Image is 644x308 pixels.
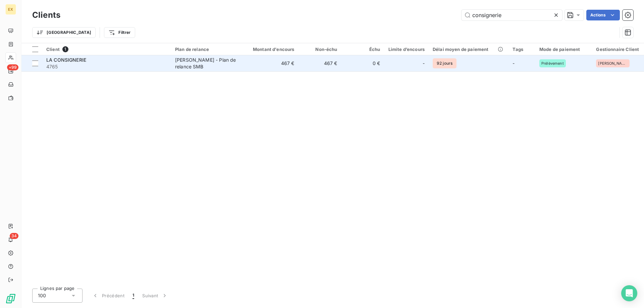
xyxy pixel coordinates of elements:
[38,292,46,299] span: 100
[433,47,504,52] div: Délai moyen de paiement
[10,233,18,239] span: 34
[128,289,138,303] button: 1
[433,58,457,68] span: 92 jours
[586,10,620,20] button: Actions
[32,27,96,38] button: [GEOGRAPHIC_DATA]
[245,47,294,52] div: Montant d'encours
[241,55,299,71] td: 467 €
[621,285,637,301] div: Open Intercom Messenger
[303,47,337,52] div: Non-échu
[104,27,135,38] button: Filtrer
[175,57,237,70] div: [PERSON_NAME] - Plan de relance SMB
[388,47,425,52] div: Limite d’encours
[132,292,134,299] span: 1
[299,55,341,71] td: 467 €
[341,55,384,71] td: 0 €
[138,289,172,303] button: Suivant
[62,46,68,52] span: 1
[32,9,60,21] h3: Clients
[513,60,515,66] span: -
[345,47,380,52] div: Échu
[46,57,86,63] span: LA CONSIGNERIE
[462,10,562,20] input: Rechercher
[175,47,237,52] div: Plan de relance
[88,289,128,303] button: Précédent
[541,61,564,65] span: Prélèvement
[5,4,16,15] div: EX
[7,64,18,70] span: +99
[513,47,531,52] div: Tags
[598,61,628,65] span: [PERSON_NAME][EMAIL_ADDRESS][DOMAIN_NAME]
[46,63,167,70] span: 4765
[539,47,588,52] div: Mode de paiement
[46,47,60,52] span: Client
[5,293,16,304] img: Logo LeanPay
[423,60,425,67] span: -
